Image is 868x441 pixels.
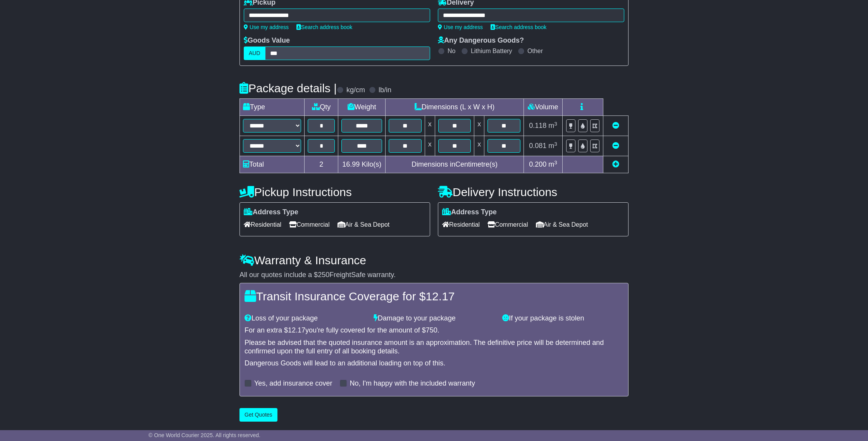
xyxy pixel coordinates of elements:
div: Dangerous Goods will lead to an additional loading on top of this. [245,359,623,368]
label: Address Type [442,208,497,217]
td: x [474,136,484,156]
a: Add new item [612,160,619,168]
span: 0.081 [529,142,546,150]
div: All our quotes include a $ FreightSafe warranty. [239,271,629,279]
h4: Pickup Instructions [239,186,430,198]
td: Type [240,99,305,116]
label: Yes, add insurance cover [254,379,332,388]
span: m [548,142,557,150]
td: Volume [524,99,562,116]
td: 2 [305,156,338,173]
span: 12.17 [425,290,455,303]
span: m [548,160,557,168]
h4: Package details | [239,82,337,95]
a: Use my address [438,24,483,30]
sup: 3 [554,141,557,147]
span: 250 [318,271,329,279]
span: © One World Courier 2025. All rights reserved. [148,432,260,438]
div: Damage to your package [370,314,499,323]
span: 750 [426,326,437,334]
label: lb/in [379,86,391,95]
label: Lithium Battery [471,47,512,55]
td: x [425,136,435,156]
td: Dimensions (L x W x H) [386,99,524,116]
span: 0.200 [529,160,546,168]
h4: Delivery Instructions [438,186,629,198]
span: Commercial [487,219,528,231]
button: Get Quotes [239,408,277,422]
td: Dimensions in Centimetre(s) [386,156,524,173]
span: Air & Sea Depot [536,219,588,231]
td: Weight [338,99,386,116]
a: Search address book [296,24,352,30]
h4: Warranty & Insurance [239,254,629,267]
label: Goods Value [244,36,290,45]
div: Loss of your package [241,314,370,323]
td: x [425,116,435,136]
a: Search address book [491,24,546,30]
span: m [548,122,557,129]
span: Residential [244,219,281,231]
span: Residential [442,219,480,231]
td: Kilo(s) [338,156,386,173]
td: Total [240,156,305,173]
div: For an extra $ you're fully covered for the amount of $ . [245,326,623,335]
label: No [448,47,455,55]
td: x [474,116,484,136]
span: 16.99 [342,160,360,168]
td: Qty [305,99,338,116]
div: Please be advised that the quoted insurance amount is an approximation. The definitive price will... [245,339,623,355]
span: 12.17 [288,326,305,334]
sup: 3 [554,160,557,165]
span: Air & Sea Depot [338,219,390,231]
label: Any Dangerous Goods? [438,36,524,45]
div: If your package is stolen [498,314,627,323]
span: Commercial [289,219,329,231]
span: 0.118 [529,122,546,129]
label: AUD [244,47,265,60]
a: Use my address [244,24,289,30]
a: Remove this item [612,142,619,150]
label: kg/cm [346,86,365,95]
sup: 3 [554,121,557,127]
h4: Transit Insurance Coverage for $ [245,290,623,303]
label: Other [527,47,543,55]
a: Remove this item [612,122,619,129]
label: Address Type [244,208,298,217]
label: No, I'm happy with the included warranty [350,379,475,388]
